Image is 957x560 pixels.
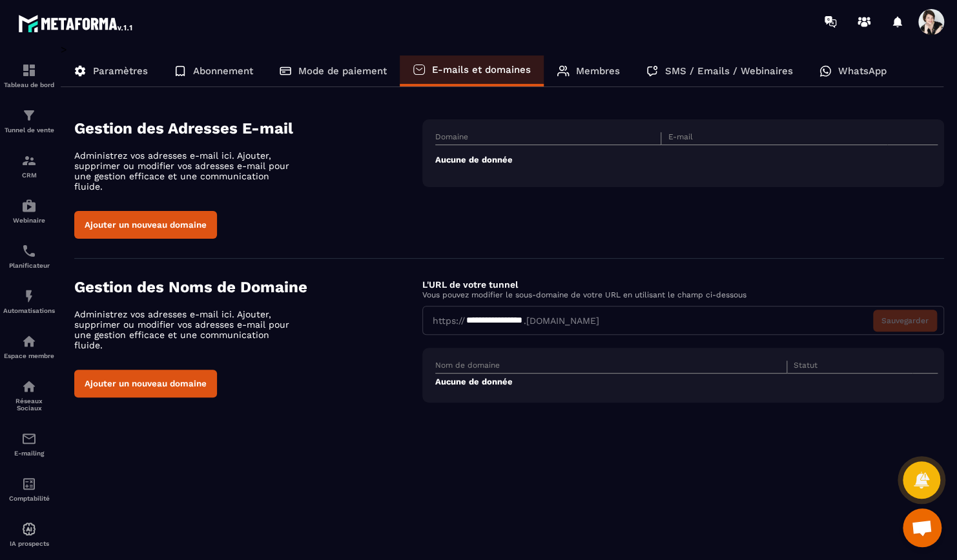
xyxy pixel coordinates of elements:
[3,324,55,369] a: automationsautomationsEspace membre
[61,43,944,422] div: >
[21,431,37,446] img: email
[193,65,253,77] p: Abonnement
[21,108,37,123] img: formation
[18,12,134,35] img: logo
[74,150,300,192] p: Administrez vos adresses e-mail ici. Ajouter, supprimer ou modifier vos adresses e-mail pour une ...
[3,81,55,88] p: Tableau de bord
[3,466,55,512] a: accountantaccountantComptabilité
[3,234,55,279] a: schedulerschedulerPlanificateur
[21,476,37,492] img: accountant
[432,64,531,75] p: E-mails et domaines
[74,211,217,239] button: Ajouter un nouveau domaine
[3,217,55,224] p: Webinaire
[3,540,55,547] p: IA prospects
[21,63,37,78] img: formation
[661,132,887,145] th: E-mail
[3,495,55,502] p: Comptabilité
[3,352,55,359] p: Espace membre
[3,279,55,324] a: automationsautomationsAutomatisations
[3,421,55,466] a: emailemailE-mailing
[3,126,55,134] p: Tunnel de vente
[298,65,387,77] p: Mode de paiement
[3,188,55,234] a: automationsautomationsWebinaire
[21,379,37,394] img: social-network
[435,145,938,175] td: Aucune de donnée
[3,172,55,179] p: CRM
[93,65,148,77] p: Paramètres
[74,278,422,296] h4: Gestion des Noms de Domaine
[3,307,55,314] p: Automatisations
[74,370,217,397] button: Ajouter un nouveau domaine
[3,262,55,269] p: Planificateur
[21,153,37,168] img: formation
[435,374,938,390] td: Aucune de donnée
[74,309,300,350] p: Administrez vos adresses e-mail ici. Ajouter, supprimer ou modifier vos adresses e-mail pour une ...
[74,119,422,137] h4: Gestion des Adresses E-mail
[665,65,793,77] p: SMS / Emails / Webinaires
[21,243,37,259] img: scheduler
[576,65,620,77] p: Membres
[3,450,55,457] p: E-mailing
[3,369,55,421] a: social-networksocial-networkRéseaux Sociaux
[903,508,942,547] a: Ouvrir le chat
[21,288,37,304] img: automations
[435,361,787,374] th: Nom de domaine
[3,53,55,98] a: formationformationTableau de bord
[3,98,55,143] a: formationformationTunnel de vente
[21,334,37,349] img: automations
[787,361,913,374] th: Statut
[422,290,944,299] p: Vous pouvez modifier le sous-domaine de votre URL en utilisant le champ ci-dessous
[21,198,37,214] img: automations
[21,521,37,537] img: automations
[838,65,887,77] p: WhatsApp
[3,143,55,188] a: formationformationCRM
[3,397,55,412] p: Réseaux Sociaux
[422,279,518,290] label: L'URL de votre tunnel
[435,132,661,145] th: Domaine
